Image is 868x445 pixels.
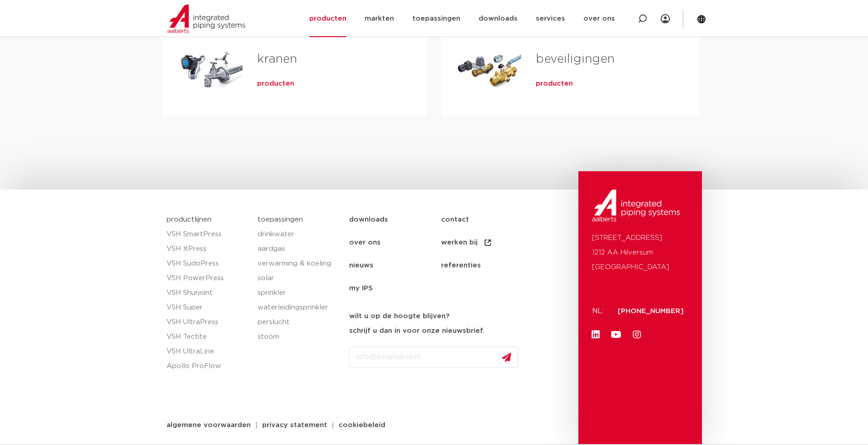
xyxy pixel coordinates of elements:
[167,359,249,374] a: Apollo ProFlow
[536,53,615,65] a: beveiligingen
[349,313,449,320] strong: wilt u op de hoogte blijven?
[349,347,518,368] input: info@emailadres.nl
[255,422,334,429] a: privacy statement
[349,327,485,334] strong: schrijf u dan in voor onze nieuwsbrief.
[257,79,294,88] a: producten
[160,422,258,429] a: algemene voorwaarden
[339,422,385,429] span: cookiebeleid
[592,304,607,319] p: NL:
[502,353,511,362] img: send.svg
[167,344,249,359] a: VSH UltraLine
[349,277,441,300] a: my IPS
[258,242,340,256] a: aardgas
[258,216,303,223] a: toepassingen
[258,300,340,315] a: waterleidingsprinkler
[258,330,340,344] a: stoom
[257,53,297,65] a: kranen
[167,227,249,242] a: VSH SmartPress
[349,231,441,254] a: over ons
[441,208,533,231] a: contact
[332,422,392,429] a: cookiebeleid
[167,242,249,256] a: VSH XPress
[258,315,340,330] a: perslucht
[441,231,533,254] a: werken bij
[349,208,441,231] a: downloads
[167,330,249,344] a: VSH Tectite
[167,216,211,223] a: productlijnen
[441,254,533,277] a: referenties
[167,271,249,286] a: VSH PowerPress
[167,256,249,271] a: VSH SudoPress
[349,254,441,277] a: nieuws
[262,422,327,429] span: privacy statement
[258,286,340,300] a: sprinkler
[349,208,574,300] nav: Menu
[258,256,340,271] a: verwarming & koeling
[618,308,684,315] a: [PHONE_NUMBER]
[167,422,251,429] span: algemene voorwaarden
[258,271,340,286] a: solar
[167,300,249,315] a: VSH Super
[258,227,340,242] a: drinkwater
[349,375,488,411] iframe: reCAPTCHA
[536,79,573,88] a: producten
[167,286,249,300] a: VSH Shurjoint
[592,231,688,275] p: [STREET_ADDRESS] 1212 AA Hilversum [GEOGRAPHIC_DATA]
[167,315,249,330] a: VSH UltraPress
